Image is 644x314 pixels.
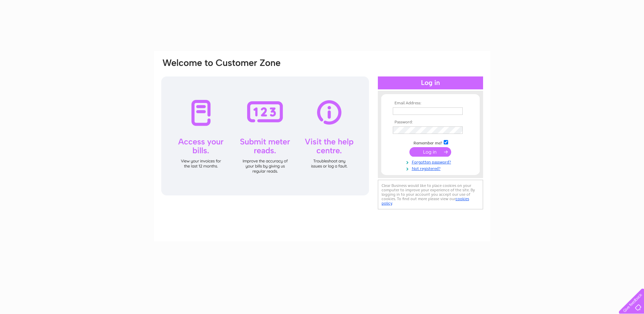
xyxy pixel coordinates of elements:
[393,158,470,165] a: Forgotten password?
[382,196,469,206] a: cookies policy
[391,139,470,146] td: Remember me?
[393,165,470,171] a: Not registered?
[409,147,451,157] input: Submit
[391,120,470,125] th: Password:
[378,180,483,209] div: Clear Business would like to place cookies on your computer to improve your experience of the sit...
[391,101,470,106] th: Email Address:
